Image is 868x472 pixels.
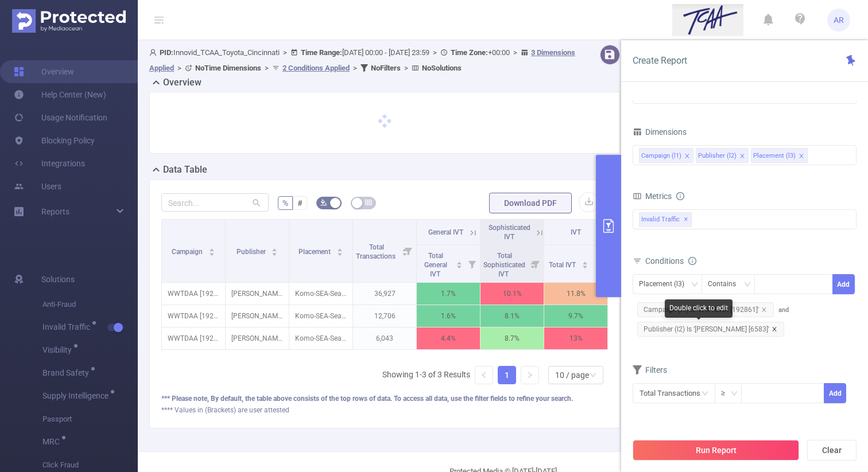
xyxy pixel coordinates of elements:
[172,248,204,256] span: Campaign
[544,305,607,327] p: 9.7%
[753,149,796,163] div: Placement (l3)
[208,251,215,255] i: icon: caret-down
[456,260,463,263] i: icon: caret-up
[456,260,463,267] div: Sort
[42,438,64,446] span: MRC
[582,260,588,267] div: Sort
[510,48,521,57] span: >
[42,346,76,354] span: Visibility
[365,199,372,206] i: icon: table
[261,64,272,72] span: >
[549,261,578,269] span: Total IVT
[417,305,480,327] p: 1.6%
[353,327,416,349] p: 6,043
[698,149,737,163] div: Publisher (l2)
[772,326,777,332] i: icon: close
[428,228,463,236] span: General IVT
[289,305,352,327] p: Komo-SEA-SeattleRefinedContent-320x50-mobile [[PHONE_NUMBER]]
[665,299,733,318] div: Double click to edit
[12,9,126,33] img: Protected Media
[297,198,303,208] span: #
[272,247,278,250] i: icon: caret-up
[272,251,278,255] i: icon: caret-down
[14,83,106,106] a: Help Center (New)
[162,283,225,305] p: WWTDAA [192861]
[401,64,412,72] span: >
[489,224,530,241] span: Sophisticated IVT
[371,64,401,72] b: No Filters
[429,48,440,57] span: >
[498,366,516,384] a: 1
[799,153,804,160] i: icon: close
[163,163,207,177] h2: Data Table
[237,248,268,256] span: Publisher
[382,366,470,384] li: Showing 1-3 of 3 Results
[271,247,278,253] div: Sort
[299,248,332,256] span: Placement
[637,322,784,337] span: Publisher (l2) Is '[PERSON_NAME] [6583]'
[41,200,69,223] a: Reports
[41,268,75,291] span: Solutions
[633,306,789,333] span: and
[684,213,688,227] span: ✕
[691,281,698,289] i: icon: down
[451,48,488,57] b: Time Zone:
[456,264,463,267] i: icon: caret-down
[14,60,74,83] a: Overview
[483,252,525,278] span: Total Sophisticated IVT
[633,440,799,461] button: Run Report
[161,393,608,404] div: *** Please note, By default, the table above consists of the top rows of data. To access all data...
[336,247,343,253] div: Sort
[739,153,745,160] i: icon: close
[824,383,846,403] button: Add
[555,366,589,384] div: 10 / page
[721,384,733,403] div: ≥
[160,48,173,57] b: PID:
[400,220,416,282] i: Filter menu
[226,305,289,327] p: [PERSON_NAME] [6583]
[161,193,269,212] input: Search...
[14,175,61,198] a: Users
[417,327,480,349] p: 4.4%
[336,251,343,255] i: icon: caret-down
[639,148,693,163] li: Campaign (l1)
[633,192,672,201] span: Metrics
[834,9,844,32] span: AR
[480,283,544,305] p: 10.1%
[751,148,808,163] li: Placement (l3)
[163,76,201,89] h2: Overview
[162,327,225,349] p: WWTDAA [192861]
[42,392,113,400] span: Supply Intelligence
[731,390,738,398] i: icon: down
[696,148,749,163] li: Publisher (l2)
[676,192,684,200] i: icon: info-circle
[582,264,588,267] i: icon: caret-down
[301,48,342,57] b: Time Range:
[528,245,544,282] i: Filter menu
[14,106,107,129] a: Usage Notification
[289,283,352,305] p: Komo-SEA-SeattleRefinedContent-300x250-cross-device [4221280]
[336,247,343,250] i: icon: caret-up
[807,440,857,461] button: Clear
[489,193,572,213] button: Download PDF
[208,247,215,253] div: Sort
[289,327,352,349] p: Komo-SEA-SeattleRefinedContent-728x90-desktop [4221282]
[42,369,93,377] span: Brand Safety
[684,153,690,160] i: icon: close
[174,64,185,72] span: >
[320,199,327,206] i: icon: bg-colors
[282,198,288,208] span: %
[708,275,744,294] div: Contains
[641,149,681,163] div: Campaign (l1)
[42,293,138,316] span: Anti-Fraud
[582,260,588,263] i: icon: caret-up
[41,207,69,216] span: Reports
[544,327,607,349] p: 13%
[639,212,692,227] span: Invalid Traffic
[526,372,533,379] i: icon: right
[637,302,774,317] span: Campaign (l1) Is 'WWTDAA [192861]'
[350,64,361,72] span: >
[639,275,692,294] div: Placement (l3)
[195,64,261,72] b: No Time Dimensions
[480,305,544,327] p: 8.1%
